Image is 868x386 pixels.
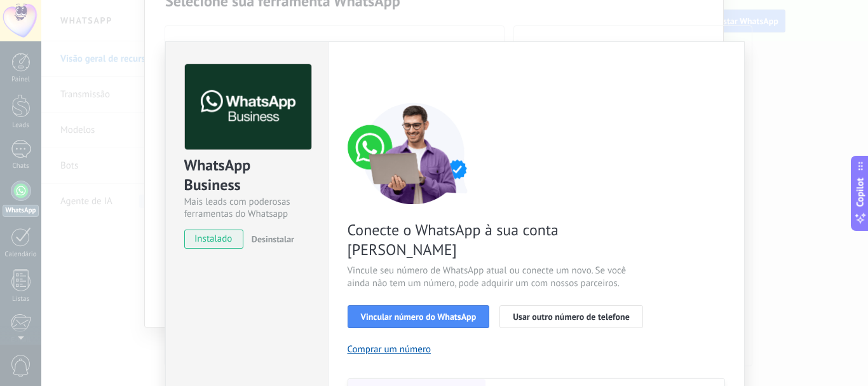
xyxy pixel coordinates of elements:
[185,64,311,150] img: logo_main.png
[348,265,650,290] span: Vincule seu número de WhatsApp atual ou conecte um novo. Se você ainda não tem um número, pode ad...
[348,305,490,328] button: Vincular número do WhatsApp
[184,196,309,220] div: Mais leads com poderosas ferramentas do Whatsapp
[252,233,294,245] span: Desinstalar
[348,220,650,259] span: Conecte o WhatsApp à sua conta [PERSON_NAME]
[348,343,431,355] button: Comprar um número
[247,230,294,249] button: Desinstalar
[184,155,309,196] div: WhatsApp Business
[361,312,477,321] span: Vincular número do WhatsApp
[513,312,630,321] span: Usar outro número de telefone
[499,305,643,328] button: Usar outro número de telefone
[185,230,243,249] span: instalado
[348,102,481,204] img: connect number
[854,177,867,207] span: Copilot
